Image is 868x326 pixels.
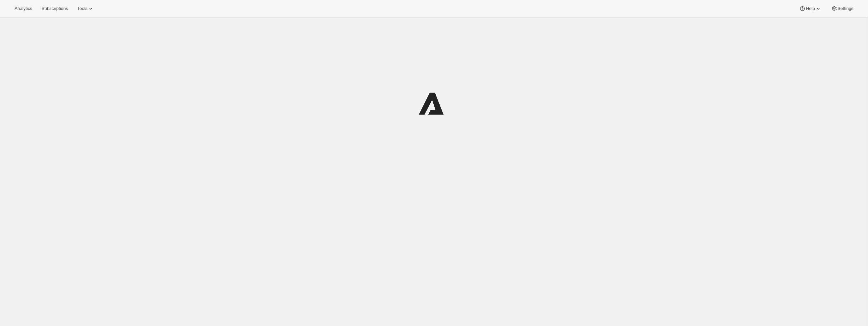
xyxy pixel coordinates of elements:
[37,4,72,13] button: Subscriptions
[795,4,825,13] button: Help
[11,4,36,13] button: Analytics
[15,6,32,11] span: Analytics
[806,6,815,11] span: Help
[77,6,87,11] span: Tools
[41,6,68,11] span: Subscriptions
[838,6,853,11] span: Settings
[827,4,857,13] button: Settings
[73,4,98,13] button: Tools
